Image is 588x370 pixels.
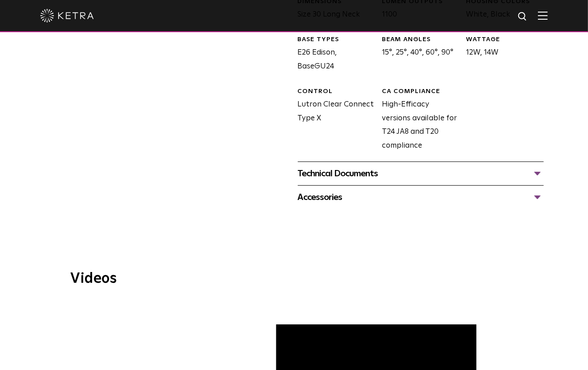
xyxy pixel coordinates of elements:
[298,87,376,96] div: CONTROL
[466,35,544,44] div: WATTAGE
[375,87,460,153] div: High-Efficacy versions available for T24 JA8 and T20 compliance
[291,35,376,74] div: E26 Edison, BaseGU24
[298,190,544,204] div: Accessories
[298,166,544,181] div: Technical Documents
[382,87,460,96] div: CA COMPLIANCE
[298,35,376,44] div: BASE TYPES
[40,9,94,22] img: ketra-logo-2019-white
[538,11,548,20] img: Hamburger%20Nav.svg
[382,35,460,44] div: BEAM ANGLES
[460,35,544,74] div: 12W, 14W
[71,272,518,286] h3: Videos
[291,87,376,153] div: Lutron Clear Connect Type X
[517,11,529,22] img: search icon
[375,35,460,74] div: 15°, 25°, 40°, 60°, 90°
